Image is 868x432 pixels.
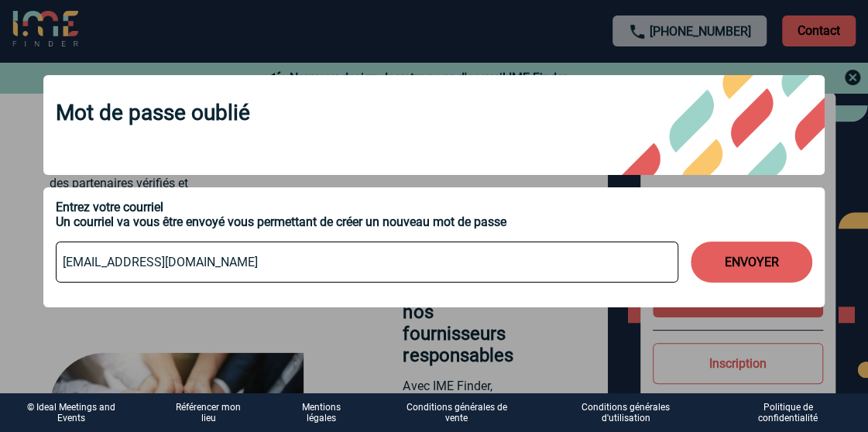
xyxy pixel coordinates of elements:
[394,402,519,423] p: Conditions générales de vente
[56,200,812,229] div: Entrez votre courriel Un courriel va vous être envoyé vous permettant de créer un nouveau mot de ...
[43,75,825,175] div: Mot de passe oublié
[544,402,719,424] a: Conditions générales d'utilisation
[556,402,695,423] p: Conditions générales d'utilisation
[720,402,868,424] a: Politique de confidentialité
[691,242,812,283] button: ENVOYER
[732,402,843,423] p: Politique de confidentialité
[286,402,357,423] p: Mentions légales
[382,402,544,424] a: Conditions générales de vente
[274,402,382,424] a: Mentions légales
[56,242,678,283] input: Email
[167,402,249,423] a: Référencer mon lieu
[12,402,130,423] div: © Ideal Meetings and Events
